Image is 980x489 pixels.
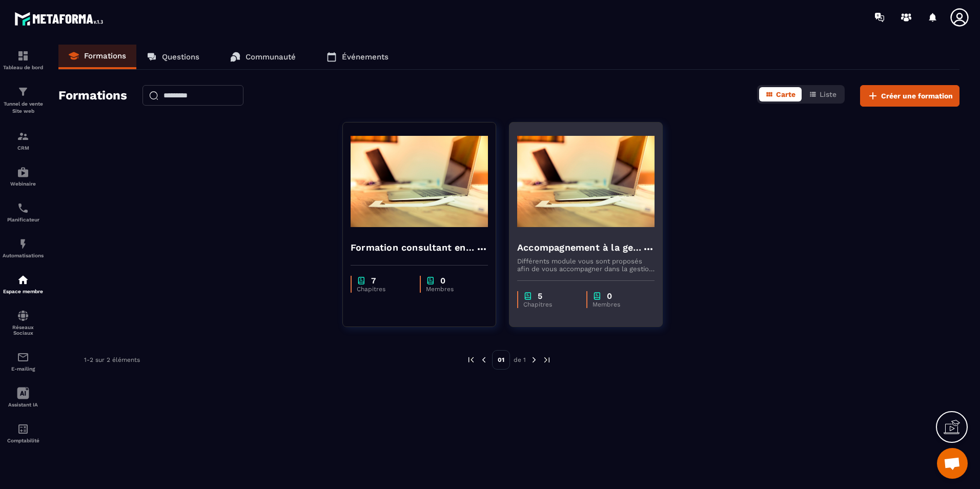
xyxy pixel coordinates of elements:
[426,286,478,293] p: Membres
[220,45,306,69] a: Communauté
[517,240,642,255] h4: Accompagnement à la gestion d'entreprise
[3,324,44,336] p: Réseaux Sociaux
[3,78,44,123] a: formationformationTunnel de vente Site web
[860,85,959,107] button: Créer une formation
[3,230,44,266] a: automationsautomationsAutomatisations
[3,100,44,115] p: Tunnel de vente Site web
[426,276,435,286] img: chapter
[3,289,44,294] p: Espace membre
[3,217,44,222] p: Planificateur
[466,355,476,364] img: prev
[342,122,509,340] a: formation-backgroundFormation consultant en bilan de compétenceschapter7Chapitreschapter0Membres
[17,238,29,250] img: automations
[759,87,802,101] button: Carte
[523,301,576,308] p: Chapitres
[593,301,644,308] p: Membres
[3,415,44,451] a: accountantaccountantComptabilité
[351,130,488,233] img: formation-background
[3,402,44,407] p: Assistant IA
[529,355,539,364] img: next
[538,291,542,301] p: 5
[523,291,533,301] img: chapter
[3,65,44,70] p: Tableau de bord
[3,343,44,379] a: emailemailE-mailing
[246,52,296,62] p: Communauté
[3,253,44,258] p: Automatisations
[881,91,953,101] span: Créer une formation
[803,87,843,101] button: Liste
[84,51,126,60] p: Formations
[17,130,29,142] img: formation
[3,181,44,187] p: Webinaire
[479,355,488,364] img: prev
[17,86,29,98] img: formation
[342,52,389,62] p: Événements
[17,423,29,435] img: accountant
[58,45,136,69] a: Formations
[542,355,552,364] img: next
[3,379,44,415] a: Assistant IA
[517,257,655,273] p: Différents module vous sont proposés afin de vous accompagner dans la gestion de votre entreprise...
[17,50,29,62] img: formation
[357,286,410,293] p: Chapitres
[371,276,376,286] p: 7
[440,276,445,286] p: 0
[509,122,676,340] a: formation-backgroundAccompagnement à la gestion d'entrepriseDifférents module vous sont proposés ...
[607,291,612,301] p: 0
[937,448,968,479] div: Ouvrir le chat
[3,302,44,343] a: social-networksocial-networkRéseaux Sociaux
[14,9,107,28] img: logo
[3,158,44,194] a: automationsautomationsWebinaire
[3,123,44,158] a: formationformationCRM
[3,42,44,78] a: formationformationTableau de bord
[776,90,795,98] span: Carte
[17,202,29,214] img: scheduler
[3,194,44,230] a: schedulerschedulerPlanificateur
[820,90,836,98] span: Liste
[17,274,29,286] img: automations
[492,350,510,370] p: 01
[593,291,602,301] img: chapter
[3,266,44,302] a: automationsautomationsEspace membre
[58,85,127,107] h2: Formations
[517,130,655,233] img: formation-background
[17,166,29,178] img: automations
[3,438,44,443] p: Comptabilité
[162,52,199,62] p: Questions
[17,351,29,363] img: email
[84,356,140,363] p: 1-2 sur 2 éléments
[316,45,399,69] a: Événements
[17,310,29,322] img: social-network
[3,366,44,372] p: E-mailing
[357,276,366,286] img: chapter
[136,45,210,69] a: Questions
[351,240,476,255] h4: Formation consultant en bilan de compétences
[514,356,526,364] p: de 1
[3,145,44,151] p: CRM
